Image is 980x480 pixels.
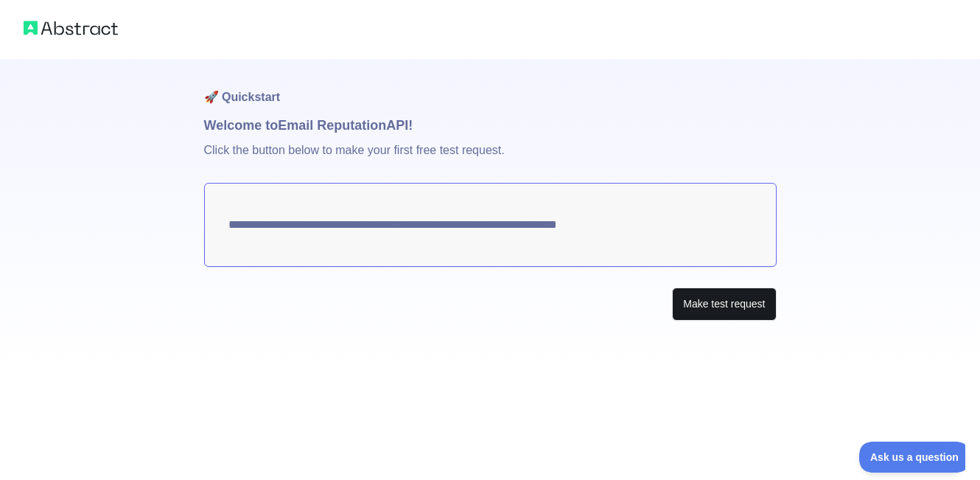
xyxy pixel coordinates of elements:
[24,18,118,38] img: Abstract logo
[204,136,777,183] p: Click the button below to make your first free test request.
[672,288,776,321] button: Make test request
[204,115,777,136] h1: Welcome to Email Reputation API!
[859,442,965,473] iframe: Toggle Customer Support
[204,59,777,115] h1: 🚀 Quickstart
